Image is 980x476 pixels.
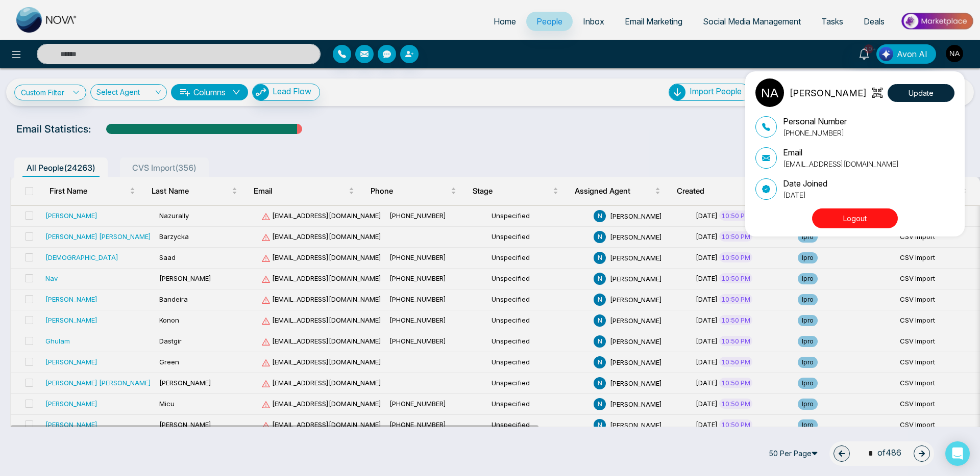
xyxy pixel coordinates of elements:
[783,146,899,158] p: Email
[812,208,898,228] button: Logout
[945,441,970,466] div: Open Intercom Messenger
[789,86,867,100] p: [PERSON_NAME]
[783,158,899,169] p: [EMAIL_ADDRESS][DOMAIN_NAME]
[783,127,847,138] p: [PHONE_NUMBER]
[783,190,827,200] p: [DATE]
[783,177,827,190] p: Date Joined
[783,115,847,127] p: Personal Number
[888,84,954,102] button: Update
